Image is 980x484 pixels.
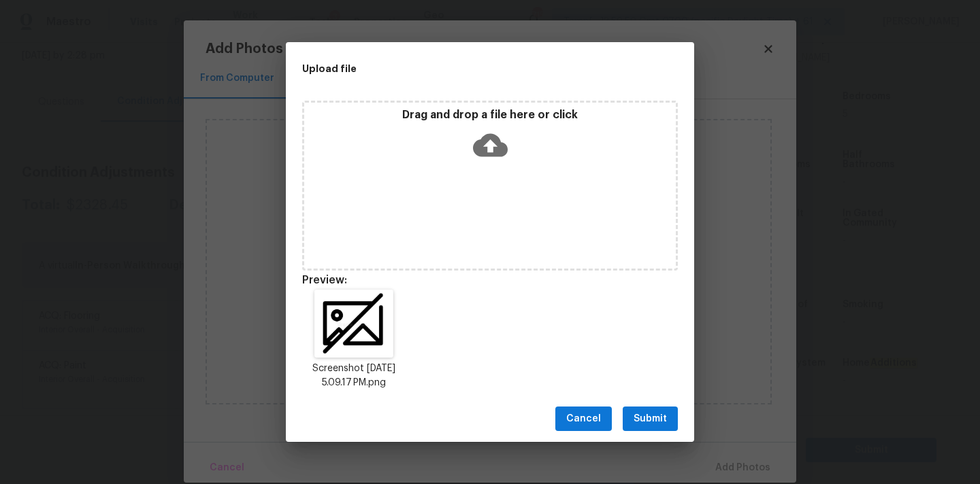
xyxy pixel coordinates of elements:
[302,61,617,76] h2: Upload file
[623,407,678,432] button: Submit
[566,411,601,428] span: Cancel
[304,108,676,122] p: Drag and drop a file here or click
[314,290,393,358] img: dZk9tf7PrwW83LLrLwXKsI4AAAggggAACcQoQHD10NeDl+wTLaNCLGvaC+2Y7V9RjZduXbQgggAACCCCAwHgECI4eelGCXfBw...
[302,362,406,390] p: Screenshot [DATE] 5.09.17 PM.png
[634,411,667,428] span: Submit
[555,407,612,432] button: Cancel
